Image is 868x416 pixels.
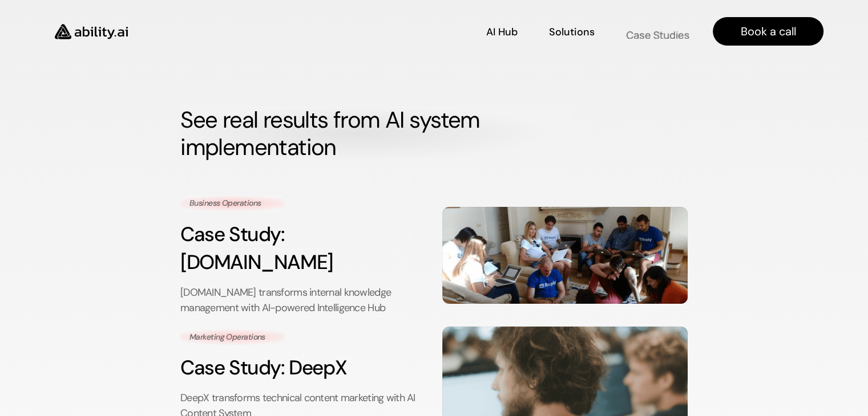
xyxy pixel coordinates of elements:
[486,25,518,39] p: AI Hub
[180,354,425,382] h3: Case Study: DeepX
[144,17,823,46] nav: Main navigation
[189,332,276,343] p: Marketing Operations
[741,23,796,39] p: Book a call
[626,22,690,42] a: Case StudiesCase Studies
[180,195,688,316] a: Business OperationsCase Study: [DOMAIN_NAME][DOMAIN_NAME] transforms internal knowledge managemen...
[486,22,518,42] a: AI Hub
[627,28,690,42] p: Case Studies
[189,198,276,209] p: Business Operations
[180,105,485,162] strong: See real results from AI system implementation
[549,22,595,42] a: Solutions
[180,284,425,315] p: [DOMAIN_NAME] transforms internal knowledge management with AI-powered Intelligence Hub
[180,220,425,276] h3: Case Study: [DOMAIN_NAME]
[713,17,823,46] a: Book a call
[549,25,595,39] p: Solutions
